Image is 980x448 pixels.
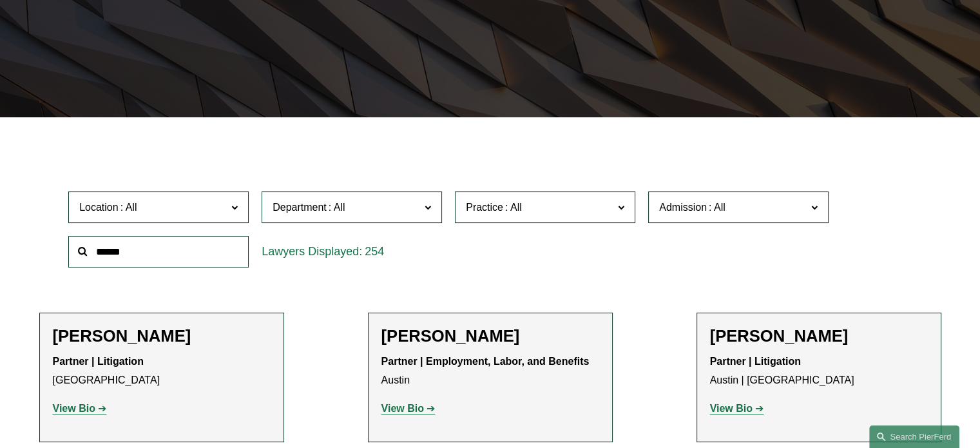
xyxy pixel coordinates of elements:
p: Austin [381,353,599,390]
strong: Partner | Employment, Labor, and Benefits [381,356,590,367]
strong: Partner | Litigation [53,356,144,367]
span: 254 [365,245,384,258]
span: Admission [659,202,707,213]
a: View Bio [53,403,107,414]
p: [GEOGRAPHIC_DATA] [53,353,271,390]
a: View Bio [381,403,436,414]
strong: View Bio [381,403,424,414]
a: Search this site [869,425,959,448]
span: Practice [466,202,503,213]
span: Location [79,202,119,213]
h2: [PERSON_NAME] [53,326,271,346]
strong: View Bio [53,403,95,414]
p: Austin | [GEOGRAPHIC_DATA] [710,353,928,390]
a: View Bio [710,403,764,414]
span: Department [273,202,327,213]
strong: Partner | Litigation [710,356,801,367]
h2: [PERSON_NAME] [381,326,599,346]
strong: View Bio [710,403,753,414]
h2: [PERSON_NAME] [710,326,928,346]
